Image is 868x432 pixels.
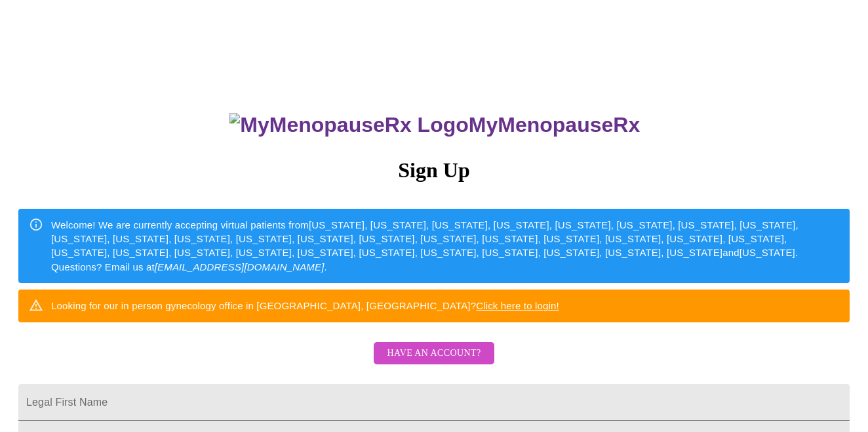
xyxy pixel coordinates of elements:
img: MyMenopauseRx Logo [229,113,468,137]
span: Have an account? [387,345,481,362]
a: Click here to login! [476,300,559,311]
div: Looking for our in person gynecology office in [GEOGRAPHIC_DATA], [GEOGRAPHIC_DATA]? [51,293,559,318]
h3: MyMenopauseRx [20,113,850,137]
a: Have an account? [370,356,497,368]
h3: Sign Up [18,158,850,183]
div: Welcome! We are currently accepting virtual patients from [US_STATE], [US_STATE], [US_STATE], [US... [51,213,839,280]
em: [EMAIL_ADDRESS][DOMAIN_NAME] [155,261,325,272]
button: Have an account? [374,342,494,365]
